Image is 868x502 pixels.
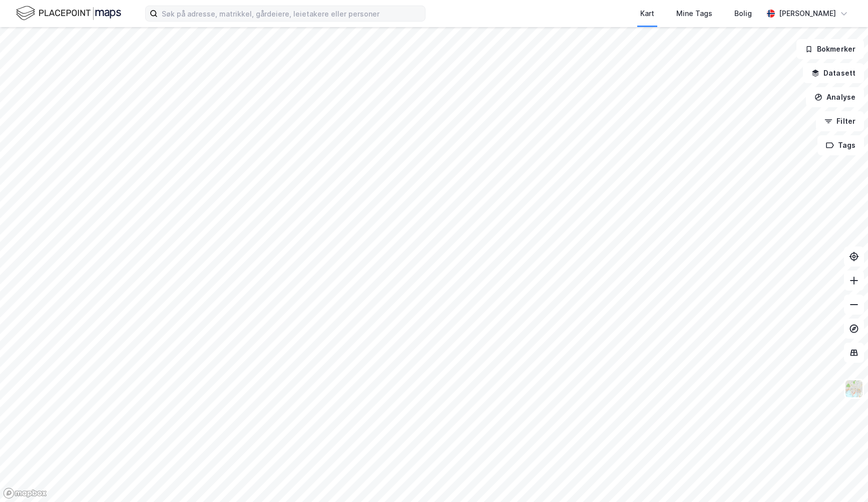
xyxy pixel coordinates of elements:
div: Bolig [734,8,752,20]
div: [PERSON_NAME] [779,8,836,20]
img: logo.f888ab2527a4732fd821a326f86c7f29.svg [16,5,121,22]
div: Kart [640,8,654,20]
iframe: Chat Widget [818,454,868,502]
input: Søk på adresse, matrikkel, gårdeiere, leietakere eller personer [158,6,425,21]
div: Mine Tags [676,8,712,20]
div: Kontrollprogram for chat [818,454,868,502]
